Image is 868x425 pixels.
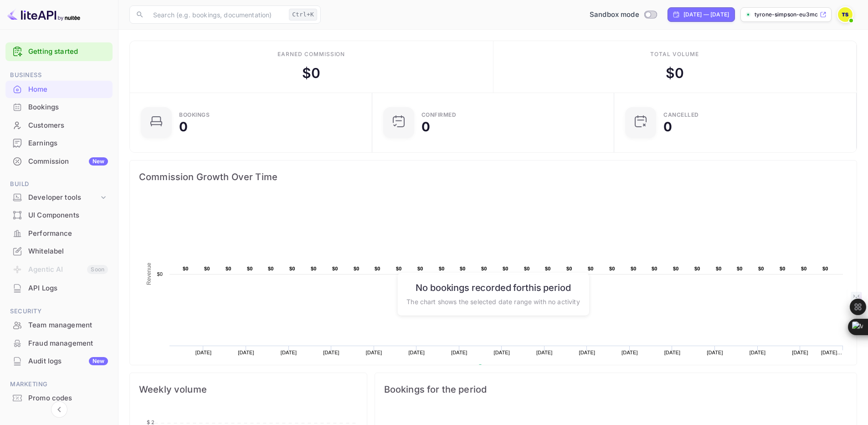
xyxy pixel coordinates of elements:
div: Promo codes [5,389,113,407]
a: Home [5,81,113,98]
text: [DATE] [238,350,254,355]
text: $0 [204,266,210,271]
div: Developer tools [5,190,113,206]
text: $0 [780,266,786,271]
text: $0 [545,266,551,271]
a: CommissionNew [5,153,113,170]
div: Developer tools [28,192,99,203]
text: $0 [268,266,274,271]
text: $0 [524,266,530,271]
text: $0 [631,266,637,271]
div: Earnings [28,138,108,149]
a: UI Components [5,207,113,223]
div: Switch to Production mode [586,10,660,20]
text: [DATE] [707,350,723,355]
text: $0 [822,266,828,271]
p: The chart shows the selected date range with no activity [406,296,580,306]
div: 0 [179,120,188,133]
span: Business [5,70,113,80]
text: [DATE] [493,350,510,355]
text: [DATE] [536,350,553,355]
text: $0 [157,271,163,277]
div: Earnings [5,135,113,152]
div: Bookings [28,102,108,113]
div: API Logs [28,283,108,294]
text: [DATE] [408,350,425,355]
a: Whitelabel [5,243,113,259]
text: [DATE] [281,350,297,355]
div: Commission [28,156,108,167]
div: Performance [28,228,108,239]
text: [DATE]… [821,350,842,355]
text: $0 [801,266,807,271]
text: $0 [354,266,360,271]
input: Search (e.g. bookings, documentation) [148,5,285,24]
text: $0 [566,266,572,271]
a: Promo codes [5,389,113,406]
div: New [89,157,108,166]
text: $0 [460,266,466,271]
text: $0 [758,266,764,271]
div: Earned commission [277,50,345,58]
a: Customers [5,117,113,134]
span: Weekly volume [139,382,358,397]
text: [DATE] [792,350,808,355]
text: $0 [247,266,253,271]
a: Audit logsNew [5,352,113,369]
text: [DATE] [366,350,382,355]
text: $0 [503,266,508,271]
h6: No bookings recorded for this period [406,282,580,293]
div: $ 0 [302,63,320,83]
text: [DATE] [750,350,766,355]
text: $0 [481,266,487,271]
div: Team management [5,316,113,334]
div: Customers [5,117,113,135]
span: Bookings for the period [384,382,847,397]
div: Home [5,81,113,98]
text: $0 [673,266,679,271]
text: [DATE] [579,350,596,355]
a: Getting started [28,47,108,57]
text: [DATE] [621,350,638,355]
div: New [89,357,108,365]
text: Revenue [486,364,509,371]
div: 0 [663,120,672,133]
div: Performance [5,225,113,243]
text: [DATE] [451,350,467,355]
div: Audit logs [28,356,108,367]
text: $0 [417,266,423,271]
a: Bookings [5,98,113,115]
div: UI Components [28,210,108,221]
div: Team management [28,320,108,331]
div: Home [28,84,108,95]
text: [DATE] [323,350,339,355]
div: CommissionNew [5,153,113,171]
div: UI Components [5,207,113,224]
a: Team management [5,316,113,333]
span: Marketing [5,379,113,389]
div: Bookings [179,112,210,118]
span: Commission Growth Over Time [139,170,847,184]
text: $0 [694,266,700,271]
div: Promo codes [28,393,108,404]
div: Total volume [650,50,699,58]
img: Tyrone Simpson [838,7,853,22]
div: 0 [421,120,430,133]
span: Sandbox mode [590,10,639,20]
text: Revenue [146,263,152,285]
button: Collapse navigation [51,401,67,418]
text: $0 [396,266,402,271]
text: $0 [439,266,445,271]
a: Fraud management [5,335,113,352]
a: Performance [5,225,113,242]
div: Confirmed [421,112,457,118]
text: $0 [332,266,338,271]
div: Whitelabel [5,243,113,260]
div: CANCELLED [663,112,699,118]
img: LiteAPI logo [7,7,80,22]
a: Earnings [5,135,113,151]
text: [DATE] [664,350,681,355]
div: Fraud management [5,335,113,352]
text: $0 [183,266,189,271]
div: Getting started [5,42,113,61]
